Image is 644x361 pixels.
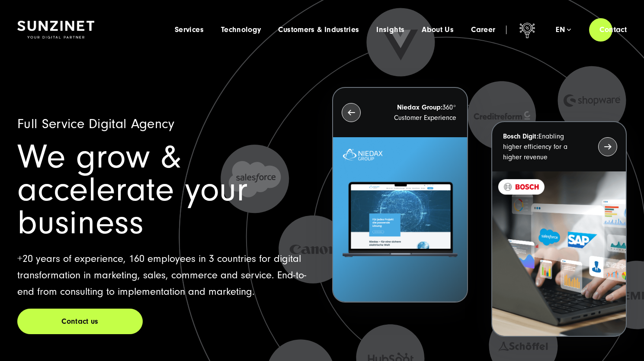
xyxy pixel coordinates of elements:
[175,26,204,34] a: Services
[492,171,626,336] img: recent-project_BOSCH_2024-03
[376,26,404,34] a: Insights
[278,26,359,34] a: Customers & Industries
[503,132,538,140] strong: Bosch Digit:
[332,87,468,303] button: Niedax Group:360° Customer Experience Letztes Projekt von Niedax. Ein Laptop auf dem die Niedax W...
[17,251,312,300] p: +20 years of experience, 160 employees in 3 countries for digital transformation in marketing, sa...
[556,26,571,34] div: en
[333,137,467,302] img: Letztes Projekt von Niedax. Ein Laptop auf dem die Niedax Website geöffnet ist, auf blauem Hinter...
[491,121,627,337] button: Bosch Digit:Enabling higher efficiency for a higher revenue recent-project_BOSCH_2024-03
[221,26,261,34] a: Technology
[17,116,175,132] span: Full Service Digital Agency
[471,26,495,34] a: Career
[17,21,94,39] img: SUNZINET Full Service Digital Agentur
[503,131,583,162] p: Enabling higher efficiency for a higher revenue
[397,103,442,111] strong: Niedax Group:
[589,17,637,42] a: Contact
[17,309,143,334] a: Contact us
[376,102,456,123] p: 360° Customer Experience
[17,141,312,239] h1: We grow & accelerate your business
[422,26,454,34] a: About Us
